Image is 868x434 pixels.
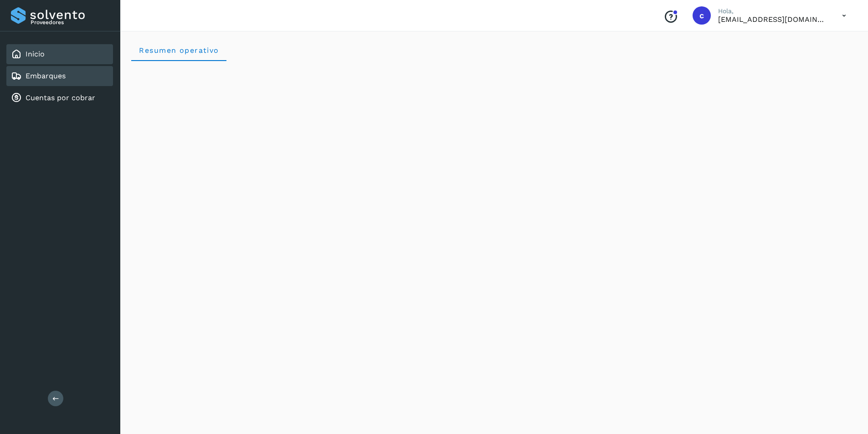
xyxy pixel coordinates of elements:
[26,50,45,58] a: Inicio
[31,19,109,26] p: Proveedores
[26,71,66,80] a: Embarques
[6,88,113,108] div: Cuentas por cobrar
[139,46,219,55] span: Resumen operativo
[718,7,827,15] p: Hola,
[26,93,95,102] a: Cuentas por cobrar
[6,66,113,86] div: Embarques
[718,15,827,24] p: carlosvazqueztgc@gmail.com
[6,44,113,64] div: Inicio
